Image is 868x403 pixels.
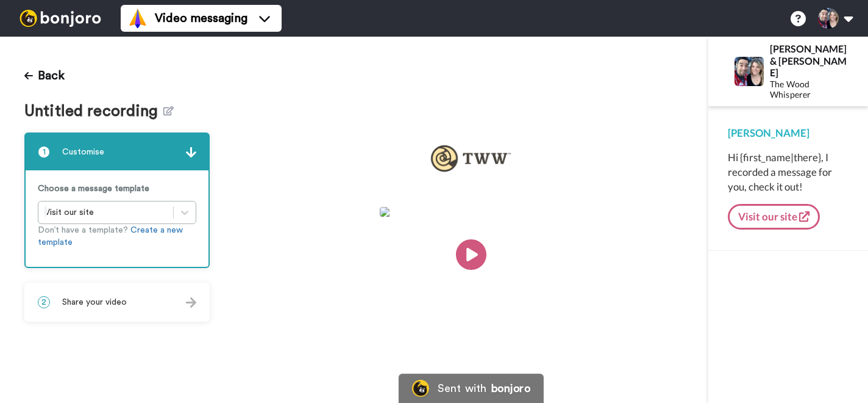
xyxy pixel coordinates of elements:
div: [PERSON_NAME] & [PERSON_NAME] [770,43,848,78]
img: Profile Image [735,57,764,86]
a: Bonjoro LogoSent withbonjoro [399,374,544,403]
div: Hi {first_name|there}, I recorded a message for you, check it out! [728,150,848,194]
div: [PERSON_NAME] [728,126,848,140]
img: arrow.svg [186,297,196,308]
a: Create a new template [38,226,183,247]
p: Choose a message template [38,183,196,195]
span: Customise [62,146,104,158]
span: Share your video [62,296,127,308]
img: Bonjoro Logo [412,380,429,397]
span: Video messaging [155,10,247,27]
div: The Wood Whisperer [770,79,848,100]
span: Untitled recording [24,103,163,120]
img: d0d1ec92-51d3-48fc-8b08-ce5cd93699e0_thumbnail_source_1758064578.jpg [380,207,563,217]
div: Sent with [438,383,486,394]
img: bj-logo-header-white.svg [15,10,106,27]
p: Don’t have a template? [38,224,196,249]
button: Visit our site [728,204,820,230]
span: 1 [38,146,50,158]
div: 2Share your video [24,283,210,322]
img: 132d1f76-957b-4339-b5d4-addfa465431a [420,134,522,183]
img: arrow.svg [186,147,196,158]
img: vm-color.svg [128,9,148,28]
div: bonjoro [491,383,530,394]
button: Back [24,61,65,90]
span: 2 [38,296,50,308]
